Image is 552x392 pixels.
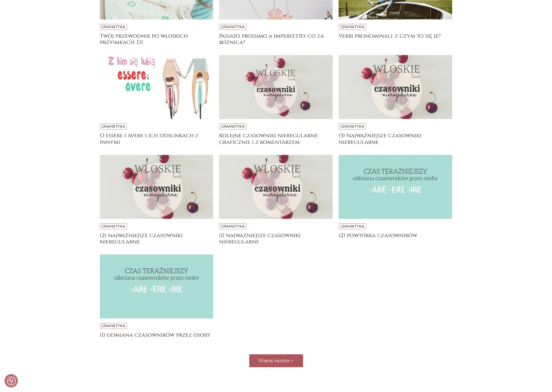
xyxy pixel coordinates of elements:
a: (1) najważniejsze czasowniki nieregularne [219,232,333,244]
a: Gramatyka [340,124,364,129]
span: Więcej wpisów [259,358,290,363]
a: Gramatyka [340,25,364,29]
a: Gramatyka [221,25,245,29]
a: (2) powtórka czasowników [339,232,452,244]
a: Gramatyka [101,224,125,228]
a: Gramatyka [340,224,364,228]
span: + [291,358,293,363]
a: Gramatyka [221,224,245,228]
img: Revisit consent button [7,376,16,385]
a: Twój przewodnik po włoskich przyimkach: DI [100,33,213,45]
a: Gramatyka [101,324,125,328]
a: (2) najważniejsze czasowniki nieregularne [100,232,213,244]
a: Gramatyka [101,25,125,29]
a: (3) Najważniejsze czasowniki nieregularne [339,132,452,144]
a: O essere i avere i ich stosunkach z innymi [100,132,213,144]
a: Gramatyka [101,124,125,129]
a: Gramatyka [221,124,245,129]
a: (1) odmiana czasowników przez osoby [100,332,213,344]
a: Verbi pronominali: z czym to się je? [339,33,452,45]
button: Więcej wpisów + [249,354,303,367]
a: Kolejne czasowniki nieregularne: graficznie i z komentarzem [219,132,333,144]
button: Preferencje co do zgód [7,376,16,385]
a: Passato prossimo a Imperfetto: co za różnica? [219,33,333,45]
